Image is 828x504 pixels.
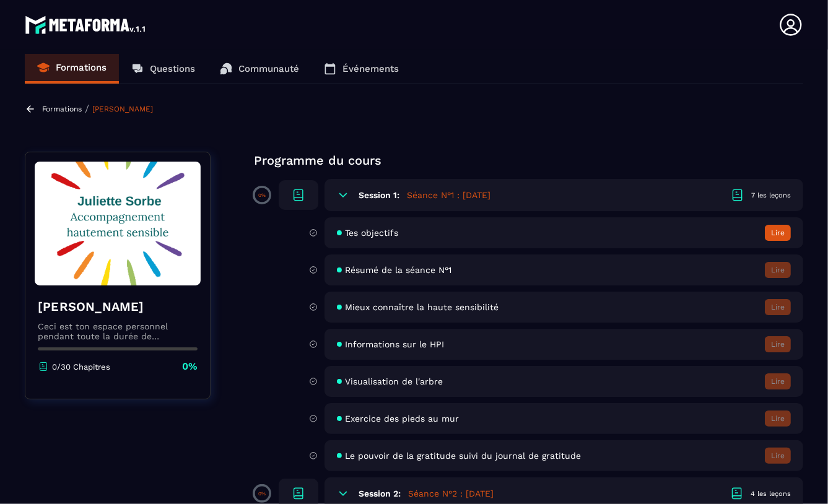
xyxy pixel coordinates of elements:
p: Questions [150,63,195,74]
a: Formations [25,54,119,84]
button: Lire [765,448,791,464]
p: Programme du cours [254,152,803,169]
button: Lire [765,373,791,389]
span: / [85,103,89,115]
span: Visualisation de l'arbre [345,376,443,386]
span: Exercice des pieds au mur [345,414,459,424]
p: Événements [342,63,399,74]
div: 4 les leçons [751,489,791,498]
a: Communauté [207,54,312,84]
p: 0% [258,193,266,198]
p: Ceci est ton espace personnel pendant toute la durée de l'accompagnement. [38,321,198,341]
span: Mieux connaître la haute sensibilité [345,302,499,312]
h4: [PERSON_NAME] [38,298,198,315]
button: Lire [765,225,791,241]
p: Communauté [238,63,299,74]
span: Le pouvoir de la gratitude suivi du journal de gratitude [345,451,581,461]
span: Tes objectifs [345,228,398,238]
div: 7 les leçons [751,191,791,200]
button: Lire [765,336,791,352]
a: Questions [119,54,207,84]
h5: Séance N°1 : [DATE] [407,189,490,201]
img: banner [35,162,201,285]
button: Lire [765,411,791,427]
span: Informations sur le HPI [345,339,444,349]
h6: Session 1: [359,190,399,200]
button: Lire [765,299,791,315]
p: 0% [258,491,266,497]
p: 0% [182,360,198,373]
p: 0/30 Chapitres [52,362,110,371]
p: Formations [56,62,107,73]
button: Lire [765,262,791,278]
a: Événements [312,54,411,84]
img: logo [25,12,147,37]
a: Formations [42,105,82,113]
h5: Séance N°2 : [DATE] [408,487,494,500]
a: [PERSON_NAME] [92,105,153,113]
h6: Session 2: [359,489,401,498]
span: Résumé de la séance N°1 [345,265,451,275]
